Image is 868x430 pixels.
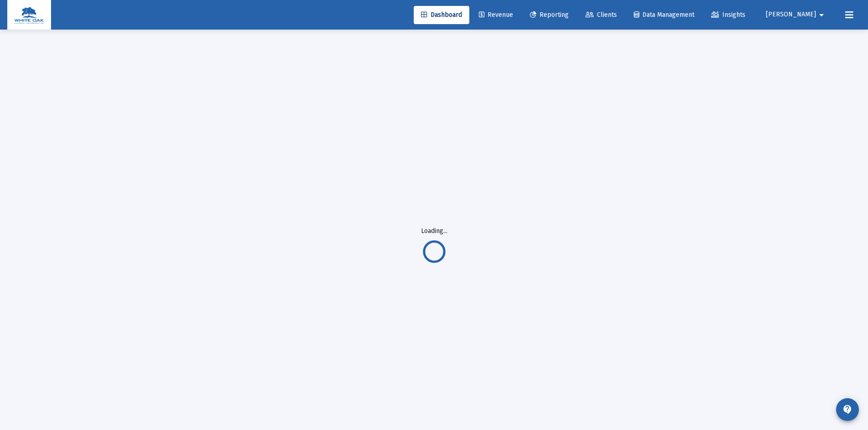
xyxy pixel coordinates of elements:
[766,11,816,19] span: [PERSON_NAME]
[421,11,462,19] span: Dashboard
[842,404,853,415] mat-icon: contact_support
[711,11,745,19] span: Insights
[530,11,569,19] span: Reporting
[523,6,576,24] a: Reporting
[704,6,753,24] a: Insights
[627,6,702,24] a: Data Management
[414,6,469,24] a: Dashboard
[14,6,44,24] img: Dashboard
[586,11,617,19] span: Clients
[578,6,624,24] a: Clients
[816,6,827,24] mat-icon: arrow_drop_down
[479,11,513,19] span: Revenue
[472,6,520,24] a: Revenue
[755,5,838,24] button: [PERSON_NAME]
[634,11,694,19] span: Data Management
